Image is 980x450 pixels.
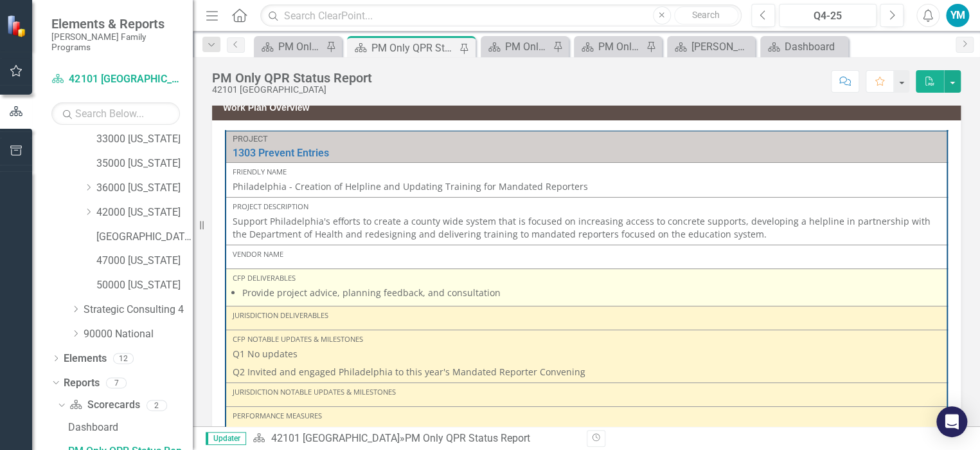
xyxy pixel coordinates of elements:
[212,71,372,85] div: PM Only QPR Status Report
[69,398,139,413] a: Scorecards
[96,254,193,268] a: 47000 [US_STATE]
[226,269,947,306] td: Double-Click to Edit
[226,330,947,383] td: Double-Click to Edit
[226,245,947,269] td: Double-Click to Edit
[505,39,549,55] div: PM Only QPR Status Report
[96,205,193,220] a: 42000 [US_STATE]
[84,303,193,317] a: Strategic Consulting 4
[692,10,720,20] span: Search
[226,383,947,407] td: Double-Click to Edit
[233,147,940,159] a: 1303 Prevent Entries
[233,167,940,177] div: Friendly Name
[260,5,741,27] input: Search ClearPoint...
[233,363,940,379] p: Q2 Invited and engaged Philadelphia to this year's Mandated Reporter Convening
[271,432,399,444] a: 42101 [GEOGRAPHIC_DATA]
[598,39,643,55] div: PM Only QPR Status Report
[233,249,940,259] div: Vendor Name
[226,407,947,431] td: Double-Click to Edit
[106,377,127,388] div: 7
[763,39,845,55] a: Dashboard
[233,310,940,321] div: Jurisdiction Deliverables
[84,327,193,342] a: 90000 National
[96,230,193,245] a: [GEOGRAPHIC_DATA][US_STATE]
[96,156,193,171] a: 35000 [US_STATE]
[484,39,549,55] a: PM Only QPR Status Report
[233,348,940,363] p: Q1 No updates
[233,202,940,212] div: Project Description
[577,39,643,55] a: PM Only QPR Status Report
[64,376,100,391] a: Reports
[404,432,530,444] div: PM Only QPR Status Report
[233,180,588,192] span: Philadelphia - Creation of Helpline and Updating Training for Mandated Reporters
[257,39,323,55] a: PM Only QPR Status Report
[371,40,456,56] div: PM Only QPR Status Report
[65,417,193,438] a: Dashboard
[242,286,940,299] li: Provide project advice, planning feedback, and consultation
[946,4,969,27] button: YM
[96,181,193,196] a: 36000 [US_STATE]
[233,387,940,397] div: Jurisdiction Notable Updates & Milestones
[226,198,947,245] td: Double-Click to Edit
[226,306,947,330] td: Double-Click to Edit
[233,215,940,241] p: Support Philadelphia's efforts to create a county wide system that is focused on increasing acces...
[779,4,877,27] button: Q4-25
[113,353,134,364] div: 12
[233,334,940,344] div: CFP Notable Updates & Milestones
[253,431,576,446] div: »
[233,273,940,283] div: CFP Deliverables
[226,131,947,163] td: Double-Click to Edit Right Click for Context Menu
[691,39,752,55] div: [PERSON_NAME] Overview
[674,6,738,24] button: Search
[51,102,180,125] input: Search Below...
[51,72,180,87] a: 42101 [GEOGRAPHIC_DATA]
[51,16,180,32] span: Elements & Reports
[96,278,193,293] a: 50000 [US_STATE]
[64,352,107,366] a: Elements
[68,422,193,433] div: Dashboard
[783,8,873,24] div: Q4-25
[233,135,940,144] div: Project
[936,406,967,437] div: Open Intercom Messenger
[206,432,246,445] span: Updater
[147,400,167,411] div: 2
[212,85,372,95] div: 42101 [GEOGRAPHIC_DATA]
[670,39,752,55] a: [PERSON_NAME] Overview
[785,39,845,55] div: Dashboard
[226,163,947,198] td: Double-Click to Edit
[233,411,940,421] div: Performance Measures
[223,103,954,113] h3: Work Plan Overview
[51,32,180,53] small: [PERSON_NAME] Family Programs
[278,39,323,55] div: PM Only QPR Status Report
[6,15,29,37] img: ClearPoint Strategy
[96,132,193,147] a: 33000 [US_STATE]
